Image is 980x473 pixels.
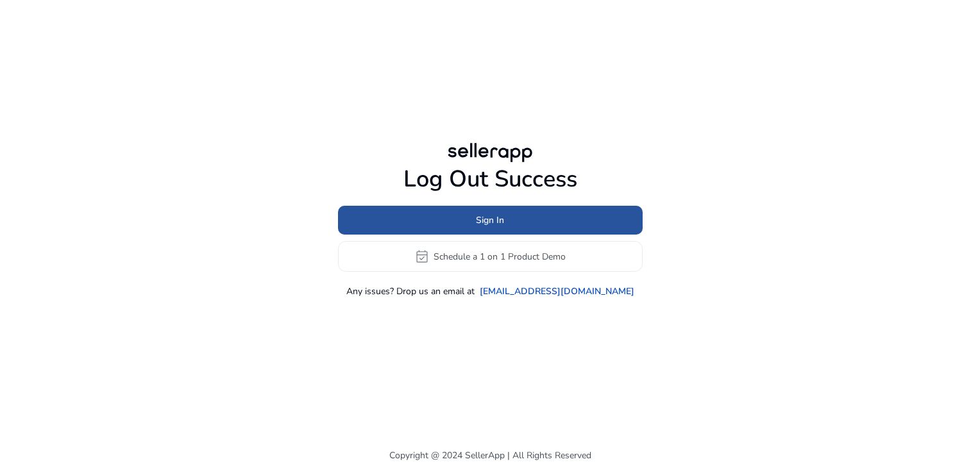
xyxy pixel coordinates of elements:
a: [EMAIL_ADDRESS][DOMAIN_NAME] [480,285,634,298]
p: Any issues? Drop us an email at [346,285,475,298]
button: Sign In [338,206,643,235]
span: event_available [414,249,430,264]
h1: Log Out Success [338,165,643,193]
button: event_availableSchedule a 1 on 1 Product Demo [338,241,643,272]
span: Sign In [476,213,504,227]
